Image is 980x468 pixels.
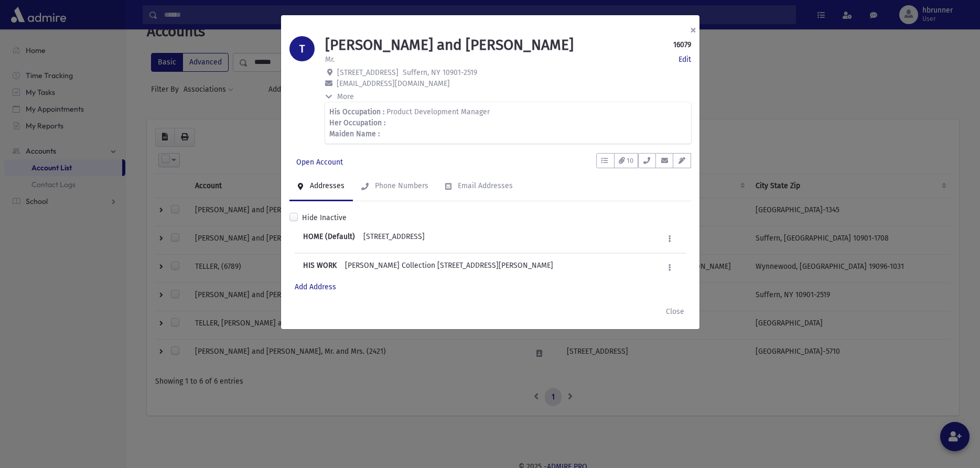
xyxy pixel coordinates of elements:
[325,36,574,54] h1: [PERSON_NAME] and [PERSON_NAME]
[673,39,691,50] strong: 16079
[325,54,335,65] p: Mr.
[308,181,344,190] div: Addresses
[289,153,350,172] a: Open Account
[303,260,337,275] b: HIS WORK
[337,92,354,101] span: More
[329,107,384,116] strong: His Occupation :
[627,156,633,166] span: 10
[337,68,399,77] span: [STREET_ADDRESS]
[437,172,521,201] a: Email Addresses
[289,172,353,201] a: Addresses
[659,302,691,321] button: Close
[302,212,347,223] label: Hide Inactive
[373,181,428,190] div: Phone Numbers
[614,153,638,168] button: 10
[295,282,336,291] a: Add Address
[403,68,477,77] span: Suffern, NY 10901-2519
[329,118,385,127] strong: Her Occupation :
[345,260,553,275] div: [PERSON_NAME] Collection [STREET_ADDRESS][PERSON_NAME]
[289,36,315,61] div: T
[303,231,355,246] b: HOME (Default)
[682,15,705,45] button: ×
[679,54,691,65] a: Edit
[337,79,450,88] span: [EMAIL_ADDRESS][DOMAIN_NAME]
[353,172,437,201] a: Phone Numbers
[329,129,380,138] strong: Maiden Name :
[456,181,513,190] div: Email Addresses
[325,91,355,102] button: More
[363,231,425,246] div: [STREET_ADDRESS]
[386,107,490,116] span: Product Development Manager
